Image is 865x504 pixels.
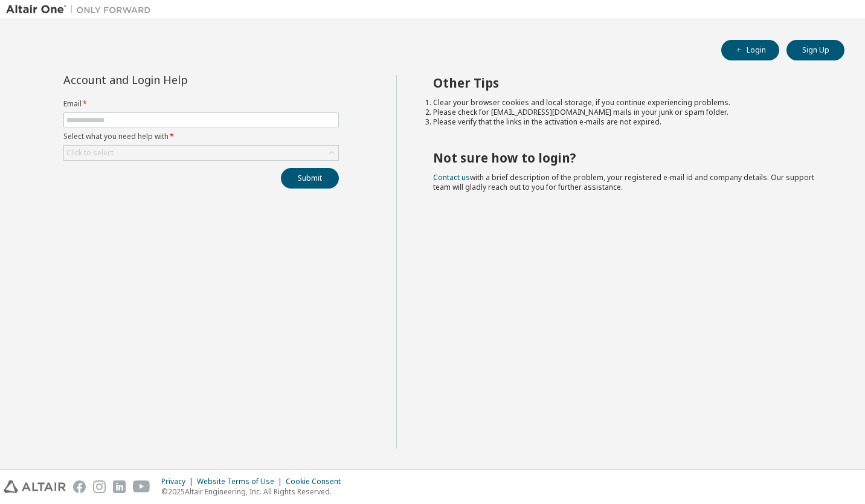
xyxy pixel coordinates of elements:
[161,477,197,486] div: Privacy
[286,477,348,486] div: Cookie Consent
[433,117,823,127] li: Please verify that the links in the activation e-mails are not expired.
[433,75,823,91] h2: Other Tips
[786,40,844,60] button: Sign Up
[6,4,157,16] img: Altair One
[93,480,106,493] img: instagram.svg
[133,480,150,493] img: youtube.svg
[66,148,114,158] div: Click to select
[73,480,86,493] img: facebook.svg
[113,480,126,493] img: linkedin.svg
[63,75,284,85] div: Account and Login Help
[433,172,814,192] span: with a brief description of the problem, your registered e-mail id and company details. Our suppo...
[64,146,338,160] div: Click to select
[721,40,779,60] button: Login
[433,172,470,183] a: Contact us
[4,480,66,493] img: altair_logo.svg
[161,486,348,497] p: © 2025 Altair Engineering, Inc. All Rights Reserved.
[63,99,339,109] label: Email
[281,168,339,189] button: Submit
[433,98,823,108] li: Clear your browser cookies and local storage, if you continue experiencing problems.
[433,108,823,117] li: Please check for [EMAIL_ADDRESS][DOMAIN_NAME] mails in your junk or spam folder.
[433,150,823,166] h2: Not sure how to login?
[197,477,286,486] div: Website Terms of Use
[63,132,339,141] label: Select what you need help with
